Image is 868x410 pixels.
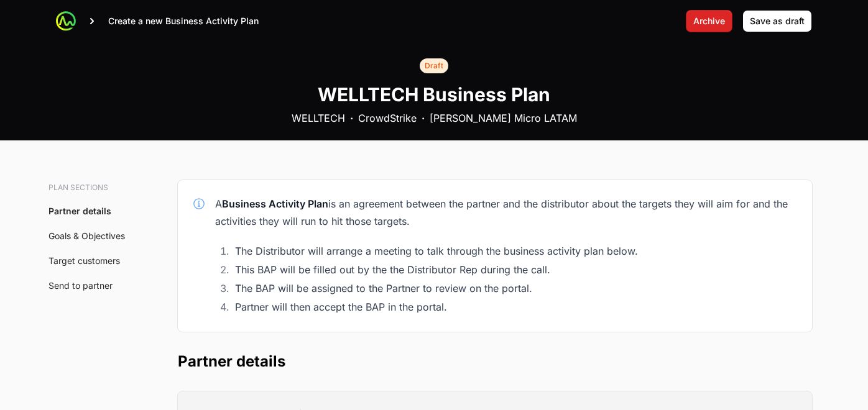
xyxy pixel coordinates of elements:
[292,111,577,125] div: WELLTECH CrowdStrike [PERSON_NAME] Micro LATAM
[686,10,732,32] button: Archive
[693,14,725,29] span: Archive
[48,255,120,266] a: Target customers
[231,298,797,316] li: Partner will then accept the BAP in the portal.
[750,14,805,29] span: Save as draft
[422,111,425,125] b: ·
[231,261,797,278] li: This BAP will be filled out by the the Distributor Rep during the call.
[108,15,259,27] p: Create a new Business Activity Plan
[742,10,812,32] button: Save as draft
[231,280,797,297] li: The BAP will be assigned to the Partner to review on the portal.
[56,11,76,31] img: ActivitySource
[231,242,797,260] li: The Distributor will arrange a meeting to talk through the business activity plan below.
[222,198,328,210] strong: Business Activity Plan
[350,111,353,125] b: ·
[48,183,133,193] h3: Plan sections
[48,280,113,291] a: Send to partner
[178,352,812,371] h2: Partner details
[215,195,797,230] div: A is an agreement between the partner and the distributor about the targets they will aim for and...
[48,230,125,241] a: Goals & Objectives
[318,83,550,106] h1: WELLTECH Business Plan
[48,206,111,216] a: Partner details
